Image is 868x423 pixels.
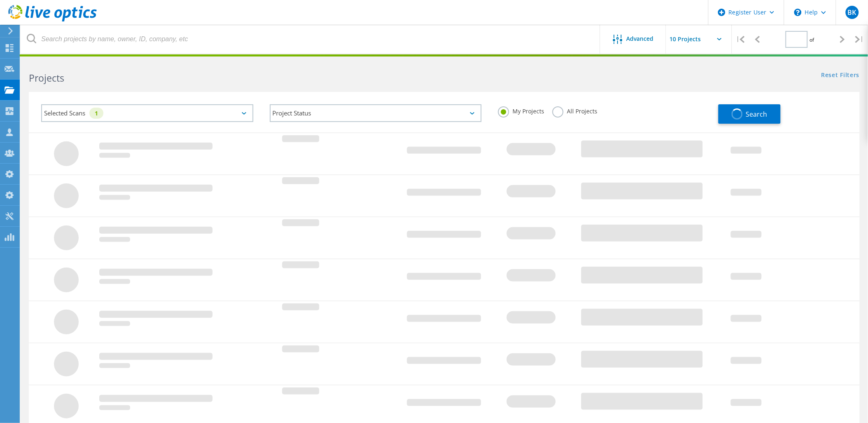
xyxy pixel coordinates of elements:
[848,9,856,16] span: BK
[498,106,544,114] label: My Projects
[821,72,860,79] a: Reset Filters
[851,25,868,54] div: |
[627,36,654,42] span: Advanced
[718,104,781,124] button: Search
[746,110,767,119] span: Search
[89,108,103,119] div: 1
[270,104,482,122] div: Project Status
[732,25,749,54] div: |
[794,9,802,16] svg: \n
[552,106,597,114] label: All Projects
[41,104,253,122] div: Selected Scans
[21,25,601,54] input: Search projects by name, owner, ID, company, etc
[8,17,97,23] a: Live Optics Dashboard
[29,71,64,85] b: Projects
[810,36,814,43] span: of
